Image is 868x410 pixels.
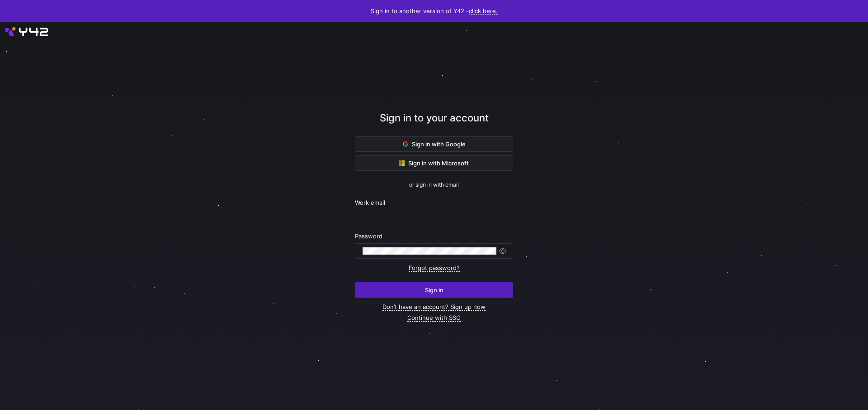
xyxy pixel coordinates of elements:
[425,286,443,294] span: Sign in
[355,111,513,136] div: Sign in to your account
[355,232,382,240] span: Password
[403,140,466,148] span: Sign in with Google
[355,199,385,206] span: Work email
[407,314,461,322] a: Continue with SSO
[409,264,460,272] a: Forgot password?
[382,303,486,311] a: Don’t have an account? Sign up now
[399,159,469,167] span: Sign in with Microsoft
[355,155,513,171] button: Sign in with Microsoft
[469,7,498,15] a: click here.
[409,182,459,188] span: or sign in with email
[355,282,513,298] button: Sign in
[355,136,513,152] button: Sign in with Google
